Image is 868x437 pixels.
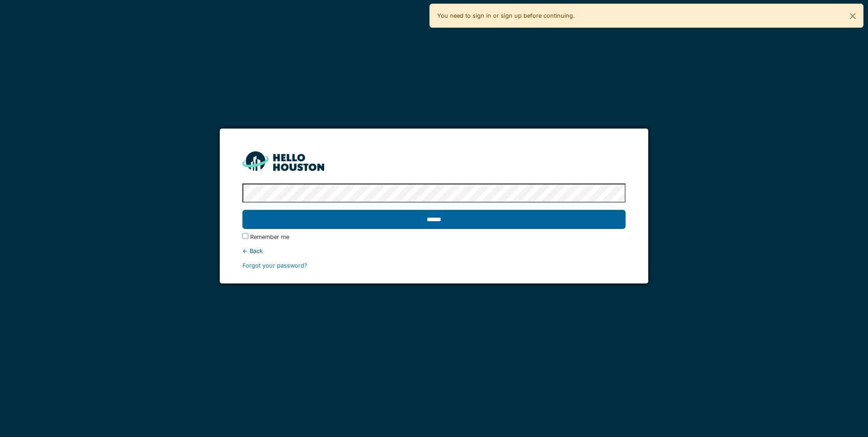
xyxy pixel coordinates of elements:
div: ← Back [242,247,625,255]
a: Forgot your password? [242,262,307,269]
div: You need to sign in or sign up before continuing. [429,4,863,28]
img: HH_line-BYnF2_Hg.png [242,151,324,171]
button: Close [843,4,863,28]
label: Remember me [250,233,289,241]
